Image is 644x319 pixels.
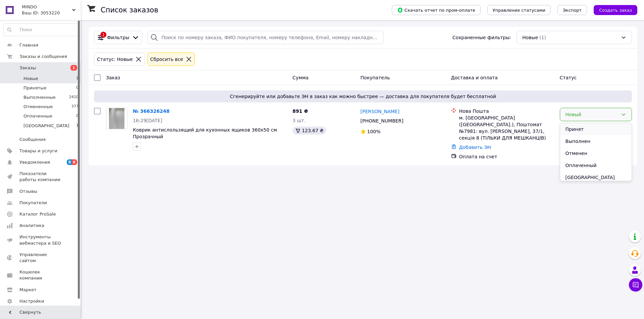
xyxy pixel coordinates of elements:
a: Коврик антислользящий для кухонных ящиков 360х50 см Прозрачный [133,127,277,139]
span: 1 [76,76,78,82]
span: Покупатель [361,75,390,80]
span: Заказы [19,65,36,71]
span: Принятые [23,85,47,91]
img: Фото товару [109,108,125,129]
a: [PERSON_NAME] [361,108,399,115]
span: Маркет [19,287,37,293]
span: Управление статусами [493,8,545,13]
span: Сообщения [19,137,46,143]
span: MINDO [22,4,72,10]
span: 1 [70,65,77,71]
input: Поиск [4,24,79,36]
span: 1 [76,123,78,129]
span: 0 [76,85,78,91]
div: 123.67 ₴ [292,127,326,135]
span: Отзывы [19,188,37,194]
span: Сумма [292,75,309,80]
div: м. [GEOGRAPHIC_DATA] ([GEOGRAPHIC_DATA].), Поштомат №7981: вул. [PERSON_NAME], 37/1, секція 8 (ТІ... [459,114,554,141]
span: 6 [72,159,77,165]
span: 0 [76,113,78,119]
span: [GEOGRAPHIC_DATA] [23,123,69,129]
span: Покупатели [19,200,47,206]
span: Сгенерируйте или добавьте ЭН в заказ как можно быстрее — доставка для покупателя будет бесплатной [97,93,629,100]
span: Сохраненные фильтры: [452,34,511,41]
a: Создать заказ [587,7,637,12]
span: Инструменты вебмастера и SEO [19,234,62,246]
button: Управление статусами [487,5,551,15]
div: Ваш ID: 3053220 [22,10,80,16]
span: Заказ [106,75,120,80]
span: Аналитика [19,223,44,229]
span: Доставка и оплата [451,75,498,80]
a: Добавить ЭН [459,145,491,150]
button: Чат с покупателем [629,278,642,292]
div: Нова Пошта [459,108,554,114]
div: Оплата на счет [459,153,554,160]
span: Уведомления [19,159,50,165]
span: (1) [539,35,546,40]
span: Показатели работы компании [19,171,62,183]
li: Отменен [560,147,632,159]
span: 377 [71,104,78,110]
li: Оплаченный [560,159,632,171]
span: Кошелек компании [19,269,62,281]
span: 8 [67,159,72,165]
span: Скачать отчет по пром-оплате [397,7,475,13]
span: Товары и услуги [19,148,57,154]
button: Создать заказ [594,5,637,15]
span: Фильтры [107,34,129,41]
span: 2410 [69,94,78,100]
span: Экспорт [563,8,582,13]
a: Фото товару [106,108,127,129]
span: Выполненные [23,94,56,100]
span: Оплаченные [23,113,52,119]
div: Статус: Новые [96,56,134,63]
li: [GEOGRAPHIC_DATA] [560,171,632,183]
input: Поиск по номеру заказа, ФИО покупателя, номеру телефона, Email, номеру накладной [148,31,384,44]
span: Статус [560,75,577,80]
button: Экспорт [557,5,587,15]
span: Новые [522,34,538,41]
span: Заказы и сообщения [19,54,67,60]
span: 891 ₴ [292,108,308,114]
span: Главная [19,42,38,48]
li: Принят [560,123,632,135]
div: Сбросить все [149,56,184,63]
span: Настройки [19,298,44,304]
div: [PHONE_NUMBER] [359,116,405,126]
span: Каталог ProSale [19,211,56,217]
span: Управление сайтом [19,252,62,264]
span: 16:29[DATE] [133,118,162,123]
span: Отмененные [23,104,53,110]
div: Новый [566,111,618,118]
span: 3 шт. [292,118,306,123]
span: Создать заказ [599,8,632,13]
button: Скачать отчет по пром-оплате [392,5,481,15]
h1: Список заказов [101,6,158,14]
span: Новые [23,76,38,82]
span: 100% [367,129,381,134]
li: Выполнен [560,135,632,147]
a: № 366326248 [133,108,169,114]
